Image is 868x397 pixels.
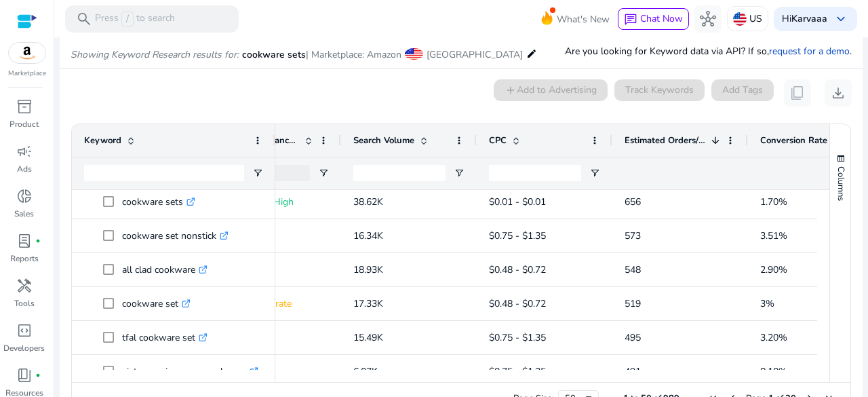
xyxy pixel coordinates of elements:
[760,331,787,344] span: 3.20%
[252,222,329,250] p: Low
[760,229,787,242] span: 3.51%
[252,324,329,352] p: Low
[252,188,329,216] p: Very High
[14,297,35,309] p: Tools
[3,342,45,354] p: Developers
[252,134,299,147] span: Relevance Score
[353,229,383,242] span: 16.34K
[71,48,239,61] i: Showing Keyword Research results for:
[16,278,33,294] span: handyman
[760,263,787,276] span: 2.90%
[760,297,774,310] span: 3%
[589,168,600,178] button: Open Filter Menu
[353,134,414,147] span: Search Volume
[760,134,827,147] span: Conversion Rate
[16,322,33,339] span: code_blocks
[9,118,39,130] p: Product
[353,263,383,276] span: 18.93K
[489,331,546,344] span: $0.75 - $1.35
[16,143,33,159] span: campaign
[489,297,546,310] span: $0.48 - $0.72
[833,11,849,27] span: keyboard_arrow_down
[353,195,383,208] span: 38.62K
[835,166,847,201] span: Columns
[122,188,195,216] p: cookware sets
[122,222,229,250] p: cookware set nonstick
[526,45,537,62] mat-icon: edit
[791,12,827,25] b: Karvaaa
[252,358,329,385] p: Low
[121,12,134,26] span: /
[700,11,716,27] span: hub
[95,12,175,26] p: Press to search
[625,229,641,242] span: 573
[427,48,523,61] span: [GEOGRAPHIC_DATA]
[624,13,637,26] span: chat
[16,98,33,115] span: inventory_2
[122,290,191,318] p: cookware set
[35,238,41,244] span: fiber_manual_record
[625,297,641,310] span: 519
[489,229,546,242] span: $0.75 - $1.35
[353,331,383,344] span: 15.49K
[625,331,641,344] span: 495
[749,7,762,31] p: US
[782,14,827,24] p: Hi
[825,79,852,107] button: download
[694,5,722,33] button: hub
[625,365,641,378] span: 491
[84,134,121,147] span: Keyword
[353,365,378,378] span: 6.07K
[35,373,41,378] span: fiber_manual_record
[625,134,706,147] span: Estimated Orders/Month
[14,208,34,220] p: Sales
[760,195,787,208] span: 1.70%
[9,43,45,63] img: amazon.svg
[565,44,852,58] p: Are you looking for Keyword data via API? If so, .
[760,365,787,378] span: 8.10%
[454,168,465,178] button: Open Filter Menu
[252,256,329,284] p: Low
[8,69,46,79] p: Marketplace
[16,188,33,204] span: donut_small
[318,168,329,178] button: Open Filter Menu
[557,7,610,31] span: What's New
[16,367,33,383] span: book_4
[122,324,208,352] p: tfal cookware set
[489,134,507,147] span: CPC
[489,195,546,208] span: $0.01 - $0.01
[306,48,401,61] span: | Marketplace: Amazon
[353,297,383,310] span: 17.33K
[625,195,641,208] span: 656
[252,168,263,178] button: Open Filter Menu
[489,365,546,378] span: $0.75 - $1.35
[618,8,689,30] button: chatChat Now
[252,290,329,318] p: Moderate
[733,12,747,26] img: us.svg
[76,11,92,27] span: search
[122,358,258,385] p: sistema microwave cookware
[640,12,683,25] span: Chat Now
[830,85,846,101] span: download
[10,252,39,265] p: Reports
[122,256,208,284] p: all clad cookware
[625,263,641,276] span: 548
[16,233,33,249] span: lab_profile
[489,165,581,181] input: CPC Filter Input
[17,163,32,175] p: Ads
[489,263,546,276] span: $0.48 - $0.72
[242,48,306,61] span: cookware sets
[353,165,446,181] input: Search Volume Filter Input
[769,45,850,58] a: request for a demo
[84,165,244,181] input: Keyword Filter Input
